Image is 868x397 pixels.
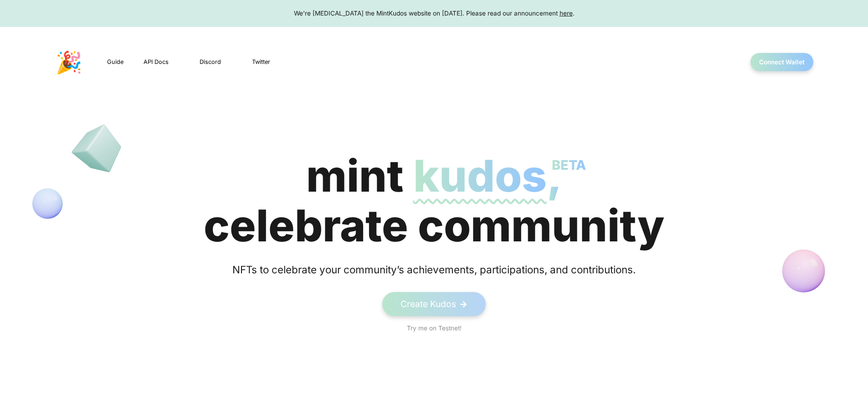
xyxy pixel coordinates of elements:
[9,9,859,18] div: We're [MEDICAL_DATA] the MintKudos website on [DATE]. Please read our announcement .
[252,57,270,66] span: Twitter
[407,324,462,333] a: Try me on Testnet!
[222,262,646,277] div: NFTs to celebrate your community’s achievements, participations, and contributions.
[240,57,271,67] a: Twitter
[382,292,486,316] a: Create Kudos
[552,141,586,190] p: BETA
[106,57,124,67] a: Guide
[750,53,813,71] button: Connect Wallet
[200,57,221,66] span: Discord
[413,149,547,202] span: kudos
[560,10,573,17] a: here
[204,151,664,251] div: mint celebrate community
[188,57,222,67] a: Discord
[143,57,169,67] a: API Docs
[459,298,467,310] span: ->
[56,46,82,78] p: 🎉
